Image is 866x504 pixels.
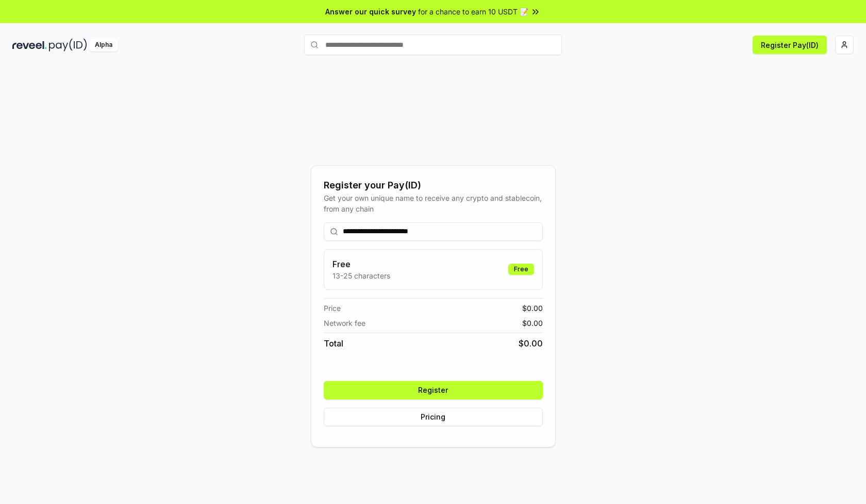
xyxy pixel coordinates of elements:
div: Get your own unique name to receive any crypto and stablecoin, from any chain [324,193,543,214]
img: reveel_dark [12,39,47,51]
span: Total [324,337,343,350]
span: $ 0.00 [519,337,543,350]
button: Register [324,381,543,399]
h3: Free [332,258,390,270]
span: $ 0.00 [522,303,543,314]
span: for a chance to earn 10 USDT 📝 [418,6,528,17]
span: Network fee [324,318,365,328]
span: Price [324,303,341,314]
div: Free [508,264,534,275]
button: Register Pay(ID) [753,36,827,54]
img: pay_id [49,39,87,51]
span: Answer our quick survey [325,6,416,17]
div: Alpha [89,39,118,51]
div: Register your Pay(ID) [324,178,543,193]
span: $ 0.00 [522,318,543,328]
p: 13-25 characters [332,270,390,281]
button: Pricing [324,408,543,426]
